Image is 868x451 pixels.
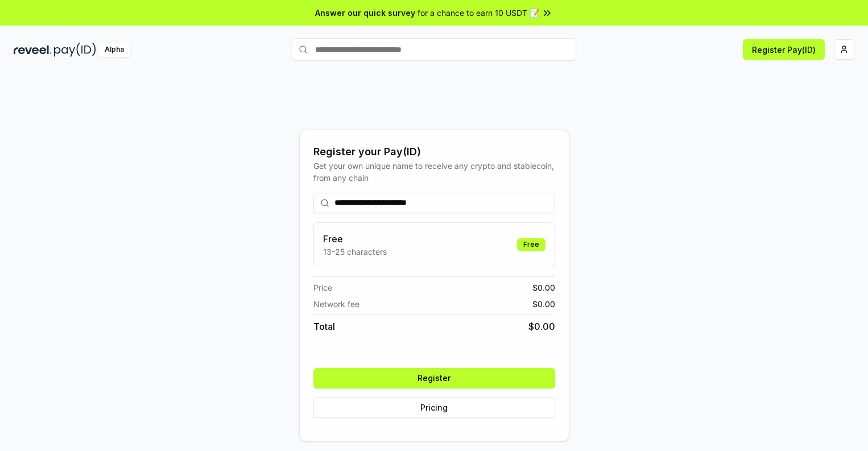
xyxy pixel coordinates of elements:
[98,43,130,57] div: Alpha
[313,160,555,184] div: Get your own unique name to receive any crypto and stablecoin, from any chain
[528,320,555,333] span: $ 0.00
[313,298,359,310] span: Network fee
[323,232,387,246] h3: Free
[532,298,555,310] span: $ 0.00
[313,398,555,418] button: Pricing
[743,39,825,60] button: Register Pay(ID)
[14,43,52,57] img: reveel_dark
[517,238,545,251] div: Free
[54,43,96,57] img: pay_id
[315,7,415,19] span: Answer our quick survey
[532,282,555,293] span: $ 0.00
[313,368,555,388] button: Register
[323,246,387,258] p: 13-25 characters
[418,7,539,19] span: for a chance to earn 10 USDT 📝
[313,282,332,293] span: Price
[313,144,555,160] div: Register your Pay(ID)
[313,320,335,333] span: Total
